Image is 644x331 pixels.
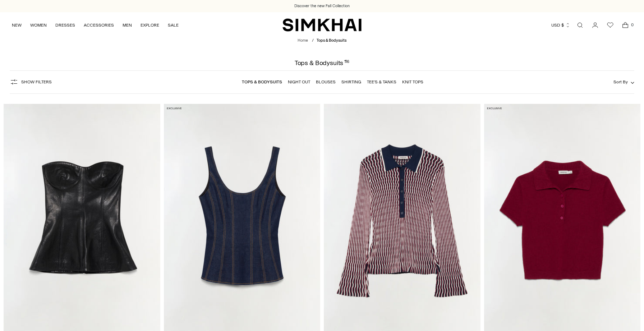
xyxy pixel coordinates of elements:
[588,18,602,32] a: Go to the account page
[603,18,617,32] a: Wishlist
[551,17,570,33] button: USD $
[317,38,346,43] span: Tops & Bodysuits
[402,79,423,84] a: Knit Tops
[344,60,350,66] div: 116
[294,3,350,9] a: Discover the new Fall Collection
[316,79,336,84] a: Blouses
[618,18,632,32] a: Open cart modal
[21,79,52,84] span: Show Filters
[288,79,310,84] a: Night Out
[613,78,634,86] button: Sort By
[312,38,314,44] div: /
[55,17,75,33] a: DRESSES
[10,76,52,88] button: Show Filters
[141,17,159,33] a: EXPLORE
[282,18,362,32] a: SIMKHAI
[573,18,587,32] a: Open search modal
[12,17,22,33] a: NEW
[84,17,114,33] a: ACCESSORIES
[367,79,396,84] a: Tee's & Tanks
[295,60,349,66] h1: Tops & Bodysuits
[123,17,132,33] a: MEN
[341,79,361,84] a: Shirting
[613,79,628,84] span: Sort By
[298,38,346,44] nav: breadcrumbs
[629,22,635,28] span: 0
[242,79,282,84] a: Tops & Bodysuits
[298,38,308,43] a: Home
[168,17,179,33] a: SALE
[30,17,47,33] a: WOMEN
[242,74,423,89] nav: Linked collections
